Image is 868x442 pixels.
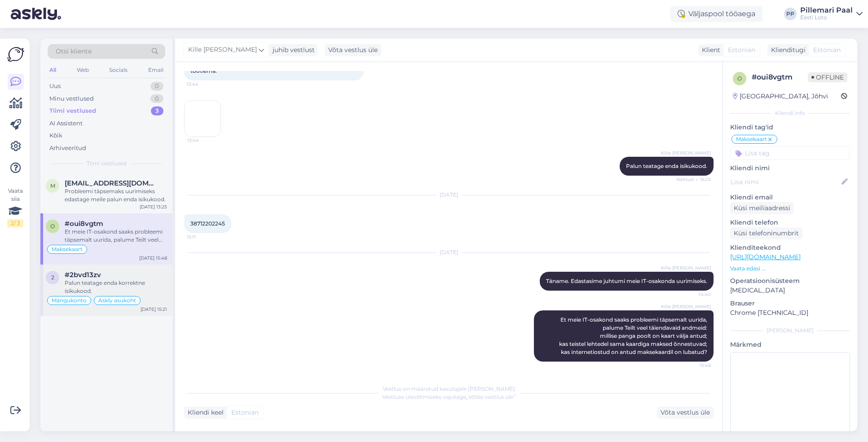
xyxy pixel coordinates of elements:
[184,248,714,256] div: [DATE]
[730,340,850,349] p: Märkmed
[65,228,167,244] div: Et meie IT-osakond saaks probleemi täpsemalt uurida, palume Teilt veel täiendavaid andmeid: milli...
[65,179,158,187] span: metsmaire@gmail.com
[800,7,853,14] div: Pillemari Paal
[800,14,853,21] div: Eesti Loto
[677,362,711,369] span: 15:48
[737,75,742,82] span: o
[49,144,86,153] div: Arhiveeritud
[626,163,707,169] span: Palun teatage enda isikukood.
[185,101,220,137] img: Attachment
[140,203,167,210] div: [DATE] 13:25
[141,306,167,313] div: [DATE] 15:21
[730,276,850,286] p: Operatsioonisüsteem
[730,253,801,261] a: [URL][DOMAIN_NAME]
[670,6,762,22] div: Väljaspool tööaega
[466,393,516,400] i: „Võtke vestlus üle”
[49,131,62,140] div: Kõik
[107,64,129,76] div: Socials
[52,247,83,252] span: Maksekaart
[50,182,55,189] span: m
[784,8,797,20] div: PP
[546,278,707,284] span: Täname. Edastasime juhtumi meie IT-osakonda uurimiseks.
[7,219,23,227] div: 2 / 3
[661,303,711,310] span: Kille [PERSON_NAME]
[65,279,167,295] div: Palun teatage enda korrektne isikukood.
[800,7,863,21] a: Pillemari PaalEesti Loto
[187,234,220,240] span: 15:11
[7,187,23,227] div: Vaata siia
[56,47,92,56] span: Otsi kliente
[184,191,714,199] div: [DATE]
[752,72,808,83] div: # oui8vgtm
[139,255,167,261] div: [DATE] 15:48
[48,64,58,76] div: All
[813,45,841,55] span: Estonian
[65,271,101,279] span: #2bvd13zv
[730,286,850,295] p: [MEDICAL_DATA]
[730,109,850,117] div: Kliendi info
[50,223,55,230] span: o
[767,45,806,55] div: Klienditugi
[7,46,24,63] img: Askly Logo
[730,164,850,173] p: Kliendi nimi
[730,299,850,308] p: Brauser
[150,82,163,91] div: 0
[325,44,381,56] div: Võta vestlus üle
[730,146,850,160] input: Lisa tag
[49,119,83,128] div: AI Assistent
[269,45,315,55] div: juhib vestlust
[146,64,165,76] div: Email
[698,45,720,55] div: Klient
[731,177,840,187] input: Lisa nimi
[730,265,850,273] p: Vaata edasi ...
[383,385,515,392] span: Vestlus on määratud kasutajale [PERSON_NAME]
[730,193,850,202] p: Kliendi email
[382,393,516,400] span: Vestluse ülevõtmiseks vajutage
[98,298,136,303] span: Askly asukoht
[65,187,167,203] div: Probleemi täpsemaks uurimiseks edastage meile palun enda isikukood.
[187,137,221,144] span: 13:44
[657,407,714,419] div: Võta vestlus üle
[65,220,103,228] span: #oui8vgtm
[559,316,709,355] span: Et meie IT-osakond saaks probleemi täpsemalt uurida, palume Teilt veel täiendavaid andmeid: milli...
[676,176,711,183] span: Nähtud ✓ 16:23
[730,123,850,132] p: Kliendi tag'id
[677,291,711,298] span: 14:40
[808,72,847,82] span: Offline
[736,137,767,142] span: Maksekaart
[75,64,91,76] div: Web
[49,106,96,115] div: Tiimi vestlused
[730,243,850,252] p: Klienditeekond
[730,202,794,214] div: Küsi meiliaadressi
[730,227,802,239] div: Küsi telefoninumbrit
[730,308,850,318] p: Chrome [TECHNICAL_ID]
[728,45,755,55] span: Estonian
[661,150,711,156] span: Kille [PERSON_NAME]
[150,94,163,103] div: 0
[730,327,850,335] div: [PERSON_NAME]
[231,408,259,417] span: Estonian
[733,92,828,101] div: [GEOGRAPHIC_DATA], Jõhvi
[661,265,711,271] span: Kille [PERSON_NAME]
[188,45,257,55] span: Kille [PERSON_NAME]
[87,159,127,168] span: Tiimi vestlused
[730,218,850,227] p: Kliendi telefon
[151,106,163,115] div: 3
[49,94,94,103] div: Minu vestlused
[51,274,54,281] span: 2
[52,298,87,303] span: Mängukonto
[190,220,225,227] span: 38712202245
[49,82,61,91] div: Uus
[187,81,220,88] span: 13:44
[184,408,224,417] div: Kliendi keel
